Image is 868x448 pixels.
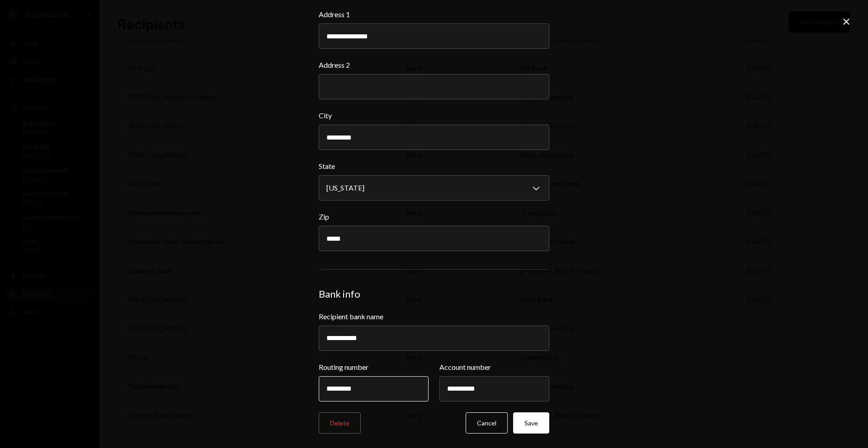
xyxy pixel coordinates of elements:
[439,362,549,373] label: Account number
[319,161,549,172] label: State
[319,110,549,121] label: City
[319,412,361,434] button: Delete
[319,9,549,20] label: Address 1
[466,412,508,434] button: Cancel
[513,412,549,434] button: Save
[319,362,429,373] label: Routing number
[319,60,549,70] label: Address 2
[319,288,549,300] div: Bank info
[319,211,549,222] label: Zip
[319,311,549,322] label: Recipient bank name
[319,175,549,201] button: State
